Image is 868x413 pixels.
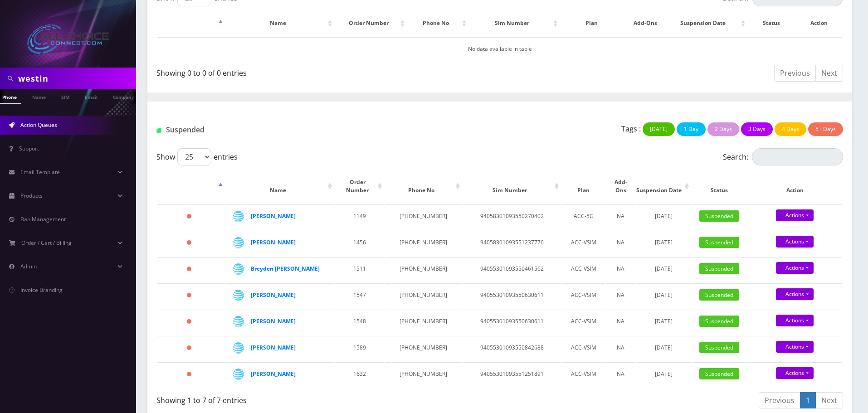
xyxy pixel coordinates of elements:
td: 94058301093550270402 [463,204,561,230]
a: Breyden [PERSON_NAME] [251,265,320,272]
button: 3 Days [741,122,773,136]
h1: Suspended [156,126,376,134]
a: Actions [776,236,814,248]
th: Status [692,169,747,204]
td: [DATE] [636,204,691,230]
td: [DATE] [636,231,691,256]
a: Actions [776,262,814,274]
div: NA [610,315,631,328]
a: Actions [776,341,814,353]
a: [PERSON_NAME] [251,291,296,299]
td: 1511 [335,257,384,282]
td: [PHONE_NUMBER] [385,362,462,388]
span: Suspended [699,237,739,248]
th: Name: activate to sort column ascending [226,169,334,204]
span: Suspended [699,210,739,222]
td: ACC-VSIM [562,336,605,361]
th: Add-Ons [624,10,667,36]
button: 5+ Days [808,122,843,136]
td: 94055301093550461562 [463,257,561,282]
div: NA [610,236,631,249]
button: [DATE] [643,122,675,136]
div: NA [610,288,631,302]
th: Phone No: activate to sort column ascending [385,169,462,204]
a: [PERSON_NAME] [251,238,296,246]
td: 1547 [335,283,384,309]
span: Suspended [699,263,739,274]
td: [PHONE_NUMBER] [385,310,462,335]
td: [DATE] [636,257,691,282]
th: : activate to sort column descending [157,10,225,36]
img: All Choice Connect [27,24,109,54]
input: Search in Company [18,70,134,87]
th: Plan [561,10,623,36]
a: Email [80,89,102,103]
button: 4 Days [775,122,806,136]
a: SIM [57,89,74,103]
td: No data available in table [157,37,842,60]
span: Support [19,145,39,152]
td: 94055301093551251891 [463,362,561,388]
th: Action [747,169,842,204]
a: Company [108,89,139,103]
th: Status [748,10,795,36]
td: 1632 [335,362,384,388]
td: [PHONE_NUMBER] [385,204,462,230]
span: Suspended [699,316,739,327]
a: Name [28,89,50,103]
td: 1149 [335,204,384,230]
td: [DATE] [636,310,691,335]
span: Ban Management [20,215,66,223]
div: Showing 1 to 7 of 7 entries [156,391,493,406]
td: [PHONE_NUMBER] [385,257,462,282]
a: [PERSON_NAME] [251,344,296,351]
span: Suspended [699,368,739,379]
strong: [PERSON_NAME] [251,317,296,325]
td: ACC-VSIM [562,257,605,282]
span: Suspended [699,289,739,301]
td: [PHONE_NUMBER] [385,283,462,309]
th: Sim Number: activate to sort column ascending [469,10,560,36]
a: Actions [776,315,814,326]
th: Sim Number: activate to sort column ascending [463,169,561,204]
th: Plan [562,169,605,204]
td: ACC-VSIM [562,310,605,335]
td: 94055301093550630611 [463,310,561,335]
td: [PHONE_NUMBER] [385,231,462,256]
a: [PERSON_NAME] [251,370,296,378]
th: Order Number: activate to sort column ascending [335,10,407,36]
a: Previous [774,65,816,82]
span: Suspended [699,342,739,353]
td: 1548 [335,310,384,335]
a: [PERSON_NAME] [251,212,296,220]
th: Suspension Date: activate to sort column ascending [668,10,747,36]
span: Order / Cart / Billing [21,239,72,247]
th: : activate to sort column descending [157,169,225,204]
label: Show entries [156,148,238,165]
td: ACC-VSIM [562,283,605,309]
select: Showentries [177,148,211,165]
th: Order Number: activate to sort column ascending [335,169,384,204]
a: Actions [776,209,814,221]
th: Add-Ons [606,169,635,204]
td: 94058301093551237776 [463,231,561,256]
div: NA [610,209,631,223]
a: Previous [759,392,800,409]
a: Actions [776,288,814,300]
span: Admin [20,262,37,270]
th: Phone No: activate to sort column ascending [408,10,468,36]
a: Actions [776,367,814,379]
td: [PHONE_NUMBER] [385,336,462,361]
a: 1 [800,392,816,409]
button: 2 Days [707,122,739,136]
span: Action Queues [20,121,57,129]
th: Action [795,10,842,36]
span: Email Template [20,168,60,176]
td: 94055301093550630611 [463,283,561,309]
a: Next [815,392,843,409]
div: Showing 0 to 0 of 0 entries [156,64,493,78]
